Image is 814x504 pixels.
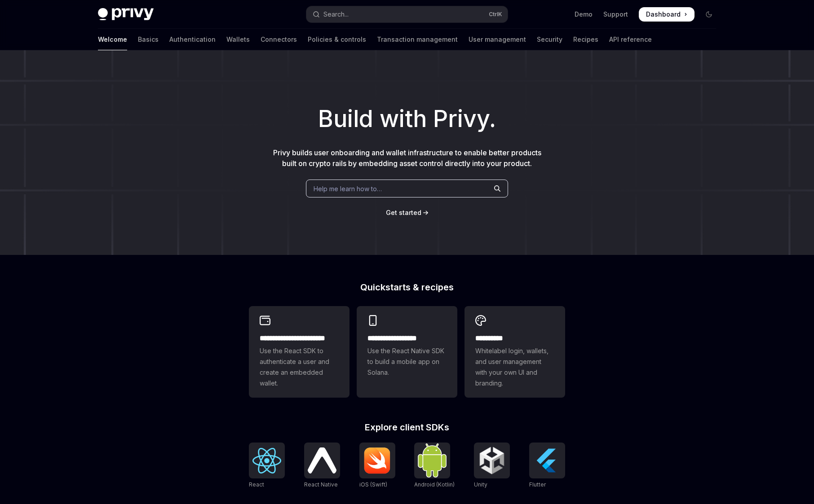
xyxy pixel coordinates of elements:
a: iOS (Swift)iOS (Swift) [359,443,395,489]
img: React Native [308,447,336,473]
a: Wallets [226,29,250,50]
span: Ctrl K [489,11,502,18]
a: Dashboard [639,7,695,22]
img: dark logo [98,8,154,21]
h2: Quickstarts & recipes [249,283,565,292]
span: Get started [386,209,421,216]
a: Demo [575,10,593,19]
div: Search... [323,9,349,20]
button: Toggle dark mode [702,7,716,22]
a: Recipes [573,29,598,50]
span: Flutter [529,481,546,488]
a: Android (Kotlin)Android (Kotlin) [414,443,455,489]
a: **** **** **** ***Use the React Native SDK to build a mobile app on Solana. [357,306,457,398]
a: Transaction management [377,29,458,50]
span: React Native [304,481,338,488]
a: Authentication [169,29,216,50]
a: Basics [138,29,159,50]
a: Welcome [98,29,127,50]
span: Privy builds user onboarding and wallet infrastructure to enable better products built on crypto ... [273,148,541,168]
span: Unity [474,481,487,488]
a: UnityUnity [474,443,510,489]
a: Get started [386,208,421,217]
a: FlutterFlutter [529,443,565,489]
img: Unity [478,446,506,475]
a: **** *****Whitelabel login, wallets, and user management with your own UI and branding. [465,306,565,398]
a: API reference [609,29,652,50]
a: Security [537,29,562,50]
a: React NativeReact Native [304,443,340,489]
h1: Build with Privy. [14,101,800,136]
span: iOS (Swift) [359,481,387,488]
img: Flutter [533,446,562,475]
a: Policies & controls [308,29,366,50]
a: ReactReact [249,443,285,489]
span: React [249,481,264,488]
span: Whitelabel login, wallets, and user management with your own UI and branding. [475,346,554,389]
a: Support [603,10,628,19]
img: Android (Kotlin) [418,443,447,477]
img: iOS (Swift) [363,447,392,474]
span: Use the React SDK to authenticate a user and create an embedded wallet. [260,346,339,389]
span: Android (Kotlin) [414,481,455,488]
span: Dashboard [646,10,681,19]
a: User management [469,29,526,50]
h2: Explore client SDKs [249,423,565,432]
a: Connectors [261,29,297,50]
span: Help me learn how to… [314,184,382,193]
img: React [252,448,281,473]
button: Open search [306,6,508,22]
span: Use the React Native SDK to build a mobile app on Solana. [367,346,447,378]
